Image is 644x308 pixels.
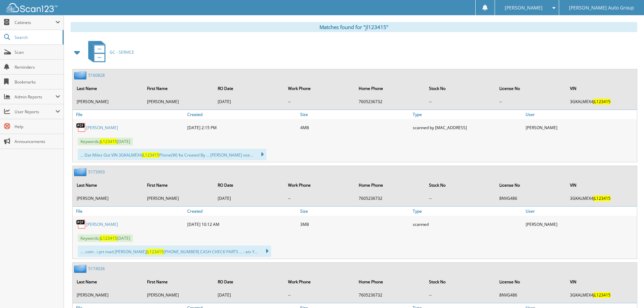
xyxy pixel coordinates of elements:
[15,64,60,70] span: Reminders
[86,221,118,227] a: [PERSON_NAME]
[524,121,637,134] div: [PERSON_NAME]
[505,6,543,10] span: [PERSON_NAME]
[567,81,636,95] th: VIN
[144,81,213,95] th: First Name
[567,193,636,204] td: 3GKALMEX4
[142,152,159,158] span: JL123415
[214,96,284,107] td: [DATE]
[74,71,88,79] img: folder2.png
[285,178,354,192] th: Work Phone
[285,96,354,107] td: --
[73,81,143,95] th: Last Name
[146,249,164,255] span: JL123415
[426,193,495,204] td: --
[567,289,636,301] td: 3GKALMEX4
[214,178,284,192] th: RO Date
[78,245,271,257] div: ... .com . i prt mad [PERSON_NAME] [PHONE_NUMBER] CASH CHECK PARTS ... : ats Y...
[73,96,143,107] td: [PERSON_NAME]
[285,289,354,301] td: --
[496,96,566,107] td: --
[15,34,59,40] span: Search
[78,138,133,145] span: Keywords: [DATE]
[496,275,566,289] th: License No
[593,195,611,201] span: JL123415
[78,149,266,160] div: ... Dat Miles Out VIN 3GKALMEX4 Phone(W) $a Created By ... [PERSON_NAME] ose...
[186,217,299,231] div: [DATE] 10:12 AM
[411,110,524,119] a: Type
[144,96,213,107] td: [PERSON_NAME]
[74,264,88,273] img: folder2.png
[186,121,299,134] div: [DATE] 2:15 PM
[88,72,105,78] a: 5160828
[496,193,566,204] td: 8NVG486
[214,275,284,289] th: RO Date
[15,124,60,129] span: Help
[88,169,105,175] a: 5173993
[73,193,143,204] td: [PERSON_NAME]
[144,275,213,289] th: First Name
[567,178,636,192] th: VIN
[15,20,55,25] span: Cabinets
[100,235,117,241] span: JL123415
[285,81,354,95] th: Work Phone
[496,289,566,301] td: 8NVG486
[299,217,411,231] div: 3MB
[355,289,425,301] td: 7605236732
[610,276,644,308] iframe: Chat Widget
[496,178,566,192] th: License No
[285,193,354,204] td: --
[144,193,213,204] td: [PERSON_NAME]
[100,139,117,144] span: JL123415
[15,49,60,55] span: Scan
[15,94,55,100] span: Admin Reports
[426,178,495,192] th: Stock No
[15,139,60,144] span: Announcements
[110,49,134,55] span: GC - SERVICE
[88,266,105,271] a: 5174036
[84,39,134,66] a: GC - SERVICE
[186,110,299,119] a: Created
[355,193,425,204] td: 7605236732
[426,81,495,95] th: Stock No
[71,22,637,32] div: Matches found for "jl123415"
[355,178,425,192] th: Home Phone
[299,121,411,134] div: 4MB
[355,96,425,107] td: 7605236732
[144,178,213,192] th: First Name
[73,207,186,216] a: File
[411,207,524,216] a: Type
[285,275,354,289] th: Work Phone
[214,81,284,95] th: RO Date
[569,6,634,10] span: [PERSON_NAME] Auto Group
[426,289,495,301] td: --
[299,110,411,119] a: Size
[15,109,55,115] span: User Reports
[593,292,611,298] span: JL123415
[299,207,411,216] a: Size
[76,219,86,229] img: PDF.png
[78,234,133,242] span: Keywords: [DATE]
[214,193,284,204] td: [DATE]
[73,275,143,289] th: Last Name
[567,275,636,289] th: VIN
[355,275,425,289] th: Home Phone
[567,96,636,107] td: 3GKALMEX4
[496,81,566,95] th: License No
[426,275,495,289] th: Stock No
[524,207,637,216] a: User
[411,217,524,231] div: scanned
[73,110,186,119] a: File
[524,217,637,231] div: [PERSON_NAME]
[73,178,143,192] th: Last Name
[186,207,299,216] a: Created
[593,99,611,104] span: JL123415
[74,168,88,176] img: folder2.png
[76,122,86,133] img: PDF.png
[15,79,60,85] span: Bookmarks
[214,289,284,301] td: [DATE]
[426,96,495,107] td: --
[411,121,524,134] div: scanned by [MAC_ADDRESS]
[7,3,57,12] img: scan123-logo-white.svg
[524,110,637,119] a: User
